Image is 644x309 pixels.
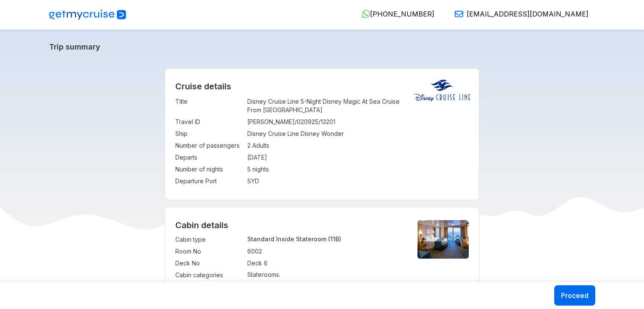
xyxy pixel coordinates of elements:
[243,96,247,116] td: :
[243,140,247,152] td: :
[247,281,403,293] td: 0 - 4 Persons
[175,81,469,91] h2: Cruise details
[247,235,403,243] p: Standard Inside Stateroom
[243,128,247,140] td: :
[243,257,247,269] td: :
[175,269,243,281] td: Cabin categories
[175,140,243,152] td: Number of passengers
[175,281,243,293] td: Occupancy
[247,140,469,152] td: 2 Adults
[247,271,403,278] p: Staterooms.
[49,42,595,51] a: Trip summary
[370,10,434,18] span: [PHONE_NUMBER]
[355,10,434,18] a: [PHONE_NUMBER]
[247,128,469,140] td: Disney Cruise Line Disney Wonder
[247,96,469,116] td: Disney Cruise Line 5-Night Disney Magic At Sea Cruise From [GEOGRAPHIC_DATA]
[175,128,243,140] td: Ship
[243,152,247,163] td: :
[455,10,463,18] img: Email
[247,163,469,175] td: 5 nights
[175,175,243,187] td: Departure Port
[467,10,589,18] span: [EMAIL_ADDRESS][DOMAIN_NAME]
[247,175,469,187] td: SYD
[247,116,469,128] td: [PERSON_NAME]/020925/13201
[175,220,469,230] h4: Cabin details
[554,285,595,306] button: Proceed
[175,152,243,163] td: Departs
[247,257,403,269] td: Deck 6
[362,10,370,18] img: WhatsApp
[175,116,243,128] td: Travel ID
[247,246,403,257] td: 6002
[243,116,247,128] td: :
[243,281,247,293] td: :
[175,163,243,175] td: Number of nights
[247,152,469,163] td: [DATE]
[243,269,247,281] td: :
[243,163,247,175] td: :
[175,257,243,269] td: Deck No
[243,175,247,187] td: :
[448,10,589,18] a: [EMAIL_ADDRESS][DOMAIN_NAME]
[175,246,243,257] td: Room No
[243,246,247,257] td: :
[328,235,341,243] span: (11B)
[243,234,247,246] td: :
[175,96,243,116] td: Title
[175,234,243,246] td: Cabin type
